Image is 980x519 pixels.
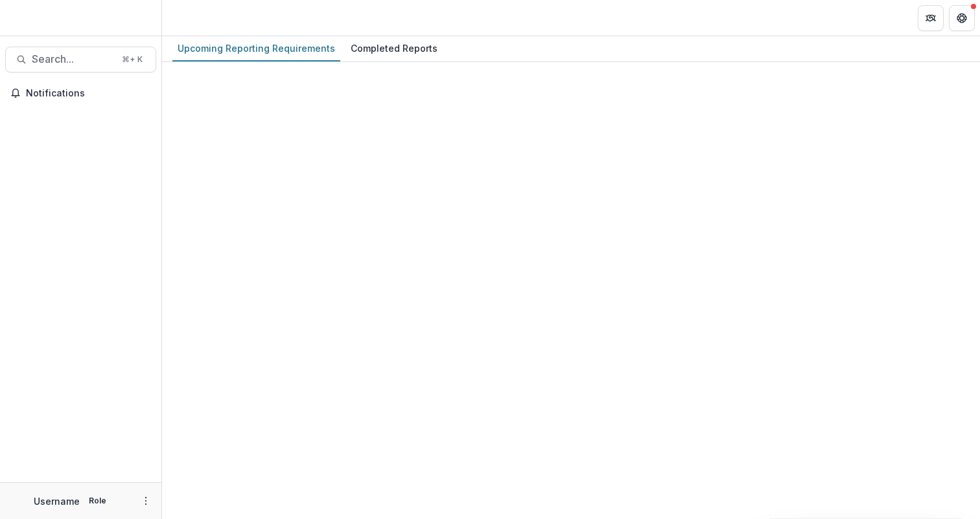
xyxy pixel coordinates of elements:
p: Username [34,494,80,508]
a: Upcoming Reporting Requirements [172,36,340,61]
div: Upcoming Reporting Requirements [172,39,340,58]
button: Get Help [949,5,975,31]
button: Partners [918,5,944,31]
a: Completed Reports [345,36,443,61]
p: Role [85,495,110,507]
div: ⌘ + K [119,52,145,67]
div: Completed Reports [345,39,443,58]
button: Search... [5,47,156,72]
button: More [138,493,154,509]
button: Notifications [5,83,156,104]
span: Notifications [26,88,151,99]
span: Search... [32,53,114,65]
